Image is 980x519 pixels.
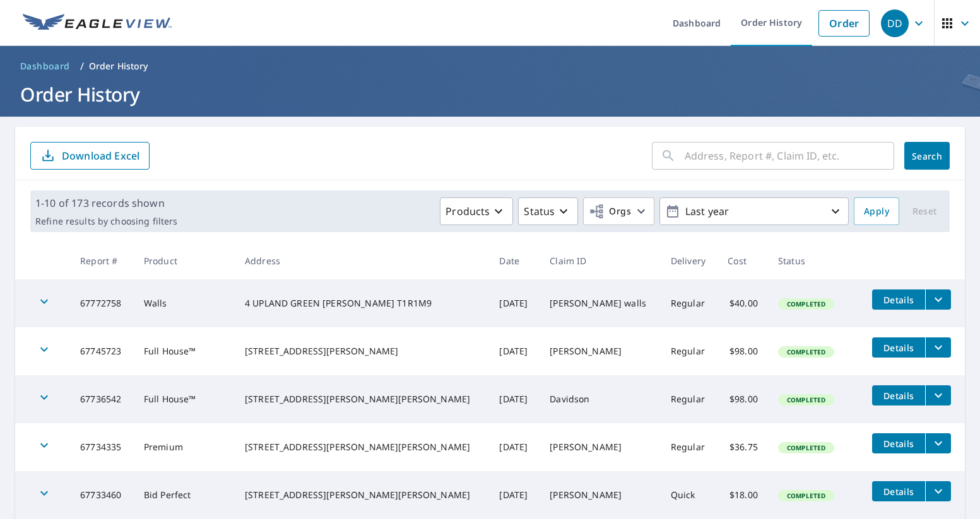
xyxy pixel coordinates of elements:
td: Full House™ [134,375,235,423]
td: 67745723 [70,327,134,375]
td: $36.75 [717,423,768,471]
td: [PERSON_NAME] [540,471,661,519]
div: [STREET_ADDRESS][PERSON_NAME] [245,345,480,358]
p: 1-10 of 173 records shown [35,195,177,211]
li: / [80,59,84,74]
td: Regular [661,375,717,423]
div: [STREET_ADDRESS][PERSON_NAME][PERSON_NAME] [245,393,480,405]
div: 4 UPLAND GREEN [PERSON_NAME] T1R1M9 [245,297,480,310]
span: Completed [779,300,833,308]
td: Davidson [540,375,661,423]
p: Order History [89,60,148,73]
p: Last year [680,201,828,223]
span: Details [880,390,918,402]
th: Cost [717,242,768,279]
th: Product [134,242,235,279]
button: Download Excel [30,142,150,170]
th: Claim ID [540,242,661,279]
td: $98.00 [717,327,768,375]
span: Completed [779,347,833,356]
span: Dashboard [20,60,70,73]
span: Search [914,150,940,162]
span: Apply [864,204,889,219]
nav: breadcrumb [15,56,965,76]
td: [PERSON_NAME] [540,423,661,471]
td: Regular [661,327,717,375]
p: Products [446,204,490,219]
span: Completed [779,443,833,452]
th: Status [768,242,862,279]
th: Delivery [661,242,717,279]
button: filesDropdownBtn-67745723 [925,337,951,358]
td: [DATE] [489,423,540,471]
button: detailsBtn-67733460 [872,481,925,501]
td: [DATE] [489,471,540,519]
td: 67736542 [70,375,134,423]
td: [PERSON_NAME] walls [540,279,661,327]
a: Dashboard [15,56,75,76]
td: Regular [661,279,717,327]
td: [DATE] [489,375,540,423]
a: Order [818,10,870,37]
td: $18.00 [717,471,768,519]
td: Quick [661,471,717,519]
td: Full House™ [134,327,235,375]
td: Regular [661,423,717,471]
button: Apply [854,197,899,225]
td: [PERSON_NAME] [540,327,661,375]
td: Premium [134,423,235,471]
td: Walls [134,279,235,327]
button: Products [440,197,513,225]
p: Refine results by choosing filters [35,216,177,227]
td: [DATE] [489,327,540,375]
div: [STREET_ADDRESS][PERSON_NAME][PERSON_NAME] [245,489,480,501]
td: 67734335 [70,423,134,471]
td: $40.00 [717,279,768,327]
button: filesDropdownBtn-67733460 [925,481,951,501]
span: Details [880,486,918,498]
td: 67772758 [70,279,134,327]
div: [STREET_ADDRESS][PERSON_NAME][PERSON_NAME] [245,441,480,453]
td: 67733460 [70,471,134,519]
button: detailsBtn-67736542 [872,385,925,405]
th: Report # [70,242,134,279]
img: EV Logo [23,14,172,33]
span: Details [880,438,918,450]
button: detailsBtn-67745723 [872,337,925,358]
th: Date [489,242,540,279]
button: Orgs [583,197,654,225]
th: Address [235,242,490,279]
span: Details [880,294,918,306]
p: Download Excel [62,149,139,163]
span: Details [880,342,918,354]
td: Bid Perfect [134,471,235,519]
span: Orgs [589,204,631,219]
button: filesDropdownBtn-67772758 [925,289,951,310]
button: Search [904,142,950,170]
button: detailsBtn-67734335 [872,433,925,453]
td: $98.00 [717,375,768,423]
input: Address, Report #, Claim ID, etc. [685,138,894,173]
div: DD [881,9,909,37]
h1: Order History [15,81,965,107]
td: [DATE] [489,279,540,327]
button: Status [518,197,578,225]
button: filesDropdownBtn-67734335 [925,433,951,453]
span: Completed [779,395,833,404]
button: filesDropdownBtn-67736542 [925,385,951,405]
p: Status [524,204,555,219]
button: Last year [659,197,849,225]
span: Completed [779,491,833,500]
button: detailsBtn-67772758 [872,289,925,310]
